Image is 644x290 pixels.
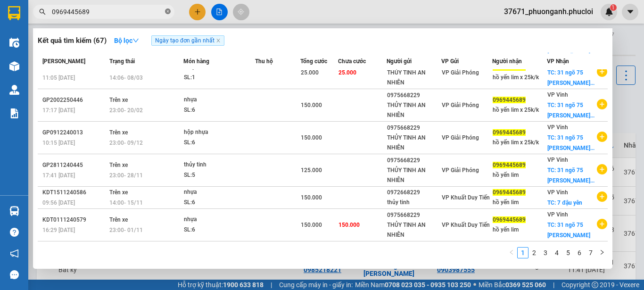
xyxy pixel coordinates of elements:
span: Trạng thái [109,58,135,65]
span: plus-circle [597,66,607,77]
span: 0969445689 [493,216,526,223]
span: VP Giải Phóng [442,69,479,76]
input: Tìm tên, số ĐT hoặc mã đơn [52,7,163,17]
img: solution-icon [9,108,19,118]
span: 25.000 [339,69,356,76]
a: 4 [552,248,562,258]
img: warehouse-icon [9,38,19,48]
span: VP Vinh [547,91,568,98]
span: 150.000 [301,102,322,108]
strong: Bộ lọc [114,37,139,44]
a: 7 [586,248,596,258]
span: 23:00 - 01/11 [109,227,143,233]
span: Trên xe [109,216,128,223]
span: Người gửi [387,58,412,65]
div: hồ yến lim x 25k/k [493,138,546,148]
span: Thu hộ [255,58,273,65]
img: logo-vxr [8,6,20,20]
button: Bộ lọcdown [107,33,147,48]
span: Người nhận [492,58,522,65]
span: Chưa cước [338,58,366,65]
span: plus-circle [597,191,607,202]
div: hồ yến lim x 25k/k [493,105,546,115]
span: VP Giải Phóng [442,167,479,174]
li: Previous Page [506,247,517,258]
a: 5 [563,248,573,258]
span: plus-circle [597,164,607,174]
span: down [132,37,139,44]
span: 0969445689 [493,189,526,196]
span: 11:05 [DATE] [42,75,75,81]
span: notification [10,249,19,258]
span: TC: 31 ngõ 75 [PERSON_NAME]... [547,167,594,184]
span: 14:00 - 15/11 [109,199,143,206]
button: left [506,247,517,258]
li: 3 [540,247,551,258]
div: hồ yến lim [493,198,546,207]
span: plus-circle [597,219,607,229]
span: 14:06 - 08/03 [109,75,143,81]
div: 0972668229 [387,188,441,198]
button: right [596,247,608,258]
div: KDT1511240586 [42,188,107,198]
span: Tổng cước [300,58,327,65]
span: TC: 31 ngõ 75 [PERSON_NAME]... [547,134,594,151]
span: Món hàng [183,58,209,65]
span: TC: 31 ngõ 75 [PERSON_NAME] [547,222,590,239]
img: warehouse-icon [9,85,19,95]
div: 0975668229 [387,156,441,166]
a: 2 [529,248,539,258]
span: 09:56 [DATE] [42,199,75,206]
span: VP Gửi [441,58,459,65]
div: hồ yến lim [493,225,546,235]
li: 1 [517,247,528,258]
span: 25.000 [301,69,319,76]
div: SL: 1 [184,73,255,83]
div: thủy tinh [387,198,441,207]
a: 3 [540,248,551,258]
div: 0975668229 [387,91,441,100]
span: VP Vinh [547,189,568,196]
span: close [216,38,221,43]
div: thủy tinh [184,160,255,170]
span: message [10,270,19,279]
div: SL: 6 [184,225,255,235]
div: GP2811240445 [42,160,107,170]
div: nhựa [184,215,255,225]
span: TC: 7 đậu yên [547,199,582,206]
a: 1 [518,248,528,258]
span: close-circle [165,8,171,14]
div: 0975668229 [387,210,441,220]
span: 0969445689 [493,97,526,103]
span: 150.000 [301,194,322,201]
img: warehouse-icon [9,61,19,71]
span: Trên xe [109,97,128,103]
span: 10:15 [DATE] [42,140,75,146]
div: THỦY TINH AN NHIÊN [387,220,441,240]
span: VP Khuất Duy Tiến [442,222,490,228]
span: 23:00 - 09/12 [109,140,143,146]
div: hộp nhựa [184,127,255,138]
span: Trên xe [109,189,128,196]
span: right [599,249,605,255]
div: nhựa [184,95,255,105]
span: question-circle [10,228,19,237]
span: 0969445689 [493,129,526,136]
span: search [39,8,46,15]
div: THỦY TINH AN NHIÊN [387,68,441,88]
span: VP Nhận [547,58,569,65]
span: 23:00 - 28/11 [109,172,143,179]
a: 6 [574,248,585,258]
span: 0969445689 [493,162,526,168]
span: 17:41 [DATE] [42,172,75,179]
h3: Kết quả tìm kiếm ( 67 ) [38,36,107,46]
span: Trên xe [109,129,128,136]
span: Ngày tạo đơn gần nhất [151,35,224,46]
li: Next Page [596,247,608,258]
div: 0975668229 [387,123,441,133]
span: VP Vinh [547,211,568,218]
div: SL: 5 [184,170,255,181]
span: TC: 31 ngõ 75 [PERSON_NAME]... [547,69,594,86]
span: [PERSON_NAME] [42,58,85,65]
span: TC: 31 ngõ 75 [PERSON_NAME]... [547,102,594,119]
